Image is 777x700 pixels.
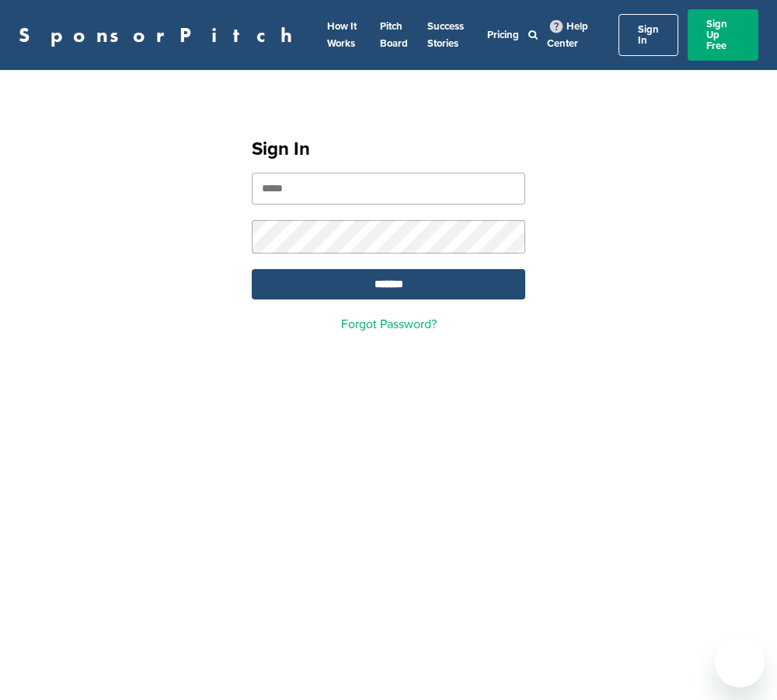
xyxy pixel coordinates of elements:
a: Pitch Board [380,20,408,50]
a: How It Works [327,20,357,50]
a: SponsorPitch [19,25,302,45]
h1: Sign In [252,135,525,163]
iframe: Button to launch messaging window [715,638,765,688]
a: Help Center [547,17,588,53]
a: Sign Up Free [688,9,758,61]
a: Forgot Password? [341,317,437,332]
a: Pricing [487,29,519,41]
a: Success Stories [427,20,464,50]
a: Sign In [618,14,678,56]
